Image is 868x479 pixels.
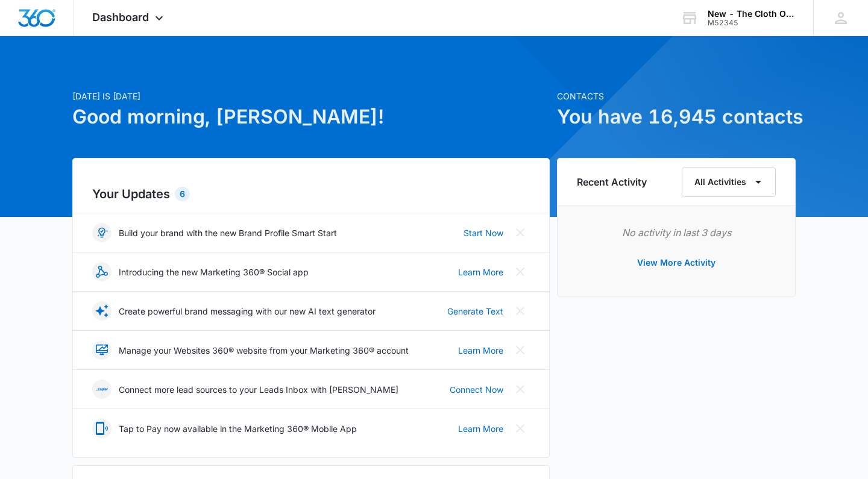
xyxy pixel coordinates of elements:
[450,383,503,396] a: Connect Now
[511,380,530,399] button: Close
[625,248,728,277] button: View More Activity
[464,227,503,239] a: Start Now
[175,187,190,201] div: 6
[119,227,337,239] p: Build your brand with the new Brand Profile Smart Start
[708,9,796,19] div: account name
[72,90,550,102] p: [DATE] is [DATE]
[557,102,796,131] h1: You have 16,945 contacts
[92,11,149,23] span: Dashboard
[119,383,398,396] p: Connect more lead sources to your Leads Inbox with [PERSON_NAME]
[511,419,530,438] button: Close
[511,340,530,360] button: Close
[458,266,503,278] a: Learn More
[119,305,376,318] p: Create powerful brand messaging with our new AI text generator
[577,175,647,189] h6: Recent Activity
[458,344,503,357] a: Learn More
[447,305,503,318] a: Generate Text
[119,266,309,278] p: Introducing the new Marketing 360® Social app
[92,185,530,203] h2: Your Updates
[511,301,530,321] button: Close
[577,225,776,240] p: No activity in last 3 days
[119,422,357,435] p: Tap to Pay now available in the Marketing 360® Mobile App
[119,344,409,357] p: Manage your Websites 360® website from your Marketing 360® account
[511,262,530,281] button: Close
[458,422,503,435] a: Learn More
[682,167,776,197] button: All Activities
[708,19,796,27] div: account id
[72,102,550,131] h1: Good morning, [PERSON_NAME]!
[511,223,530,242] button: Close
[557,90,796,102] p: Contacts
